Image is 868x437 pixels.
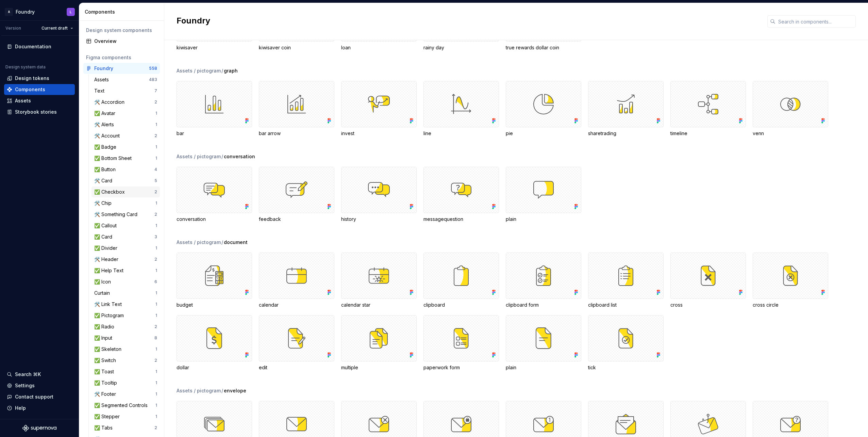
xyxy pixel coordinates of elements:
[91,97,160,108] a: 🛠️ Accordion2
[221,239,223,246] span: /
[177,167,252,223] div: conversation
[177,239,221,246] div: Assets / pictogram
[4,84,75,95] a: Components
[670,253,746,308] div: cross
[423,44,499,51] div: rainy day
[91,153,160,164] a: ✅ Bottom Sheet1
[588,364,664,371] div: tick
[259,315,334,371] div: edit
[155,346,157,352] div: 1
[506,216,581,223] div: plain
[224,239,248,246] span: document
[155,111,157,116] div: 1
[15,97,31,104] div: Assets
[15,382,35,389] div: Settings
[94,323,117,330] div: ✅ Radio
[341,315,417,371] div: multiple
[224,387,246,394] span: envelope
[177,216,252,223] div: conversation
[94,99,127,106] div: 🛠️ Accordion
[94,301,124,308] div: 🛠️ Link Text
[15,43,51,50] div: Documentation
[94,189,128,195] div: ✅ Checkbox
[753,81,828,137] div: venn
[154,257,157,262] div: 2
[259,364,334,371] div: edit
[753,302,828,308] div: cross circle
[91,366,160,377] a: ✅ Toast1
[91,389,160,400] a: 🛠️ Footer1
[775,15,856,28] input: Search in components...
[670,130,746,137] div: timeline
[91,209,160,220] a: 🛠️ Something Card2
[91,254,160,265] a: 🛠️ Header2
[91,164,160,175] a: ✅ Button4
[91,243,160,254] a: ✅ Divider1
[15,371,41,378] div: Search ⌘K
[91,310,160,321] a: ✅ Pictogram1
[753,130,828,137] div: venn
[94,424,115,431] div: ✅ Tabs
[4,403,75,414] button: Help
[154,189,157,195] div: 2
[341,44,417,51] div: loan
[15,405,26,411] div: Help
[177,153,221,160] div: Assets / pictogram
[155,302,157,307] div: 1
[83,63,160,74] a: Foundry558
[16,9,35,15] div: Foundry
[341,302,417,308] div: calendar star
[91,355,160,366] a: ✅ Switch2
[4,73,75,84] a: Design tokens
[91,288,160,298] a: Curtain1
[177,253,252,308] div: budget
[753,253,828,308] div: cross circle
[221,153,223,160] span: /
[94,155,134,162] div: ✅ Bottom Sheet
[91,220,160,231] a: ✅ Callout1
[506,315,581,371] div: plain
[91,108,160,119] a: ✅ Avatar1
[91,265,160,276] a: ✅ Help Text1
[94,76,112,83] div: Assets
[154,133,157,139] div: 2
[91,231,160,242] a: ✅ Card3
[506,44,581,51] div: true rewards dollar coin
[341,216,417,223] div: history
[91,130,160,141] a: 🛠️ Account2
[91,187,160,197] a: ✅ Checkbox2
[341,364,417,371] div: multiple
[224,67,238,74] span: graph
[5,64,46,70] div: Design system data
[94,245,120,252] div: ✅ Divider
[423,302,499,308] div: clipboard
[154,335,157,341] div: 8
[155,144,157,150] div: 1
[91,142,160,152] a: ✅ Badge1
[91,85,160,96] a: Text7
[177,315,252,371] div: dollar
[94,379,120,386] div: ✅ Tooltip
[94,346,124,353] div: ✅ Skeleton
[423,364,499,371] div: paperwork form
[155,313,157,318] div: 1
[94,278,114,285] div: ✅ Icon
[341,81,417,137] div: invest
[91,333,160,343] a: ✅ Input8
[15,86,45,93] div: Components
[155,369,157,374] div: 1
[94,177,115,184] div: 🛠️ Card
[94,335,115,341] div: ✅ Input
[154,167,157,172] div: 4
[91,276,160,287] a: ✅ Icon6
[341,167,417,223] div: history
[259,44,334,51] div: kiwisaver coin
[22,425,56,432] svg: Supernova Logo
[177,67,221,74] div: Assets / pictogram
[177,15,759,26] h2: Foundry
[177,387,221,394] div: Assets / pictogram
[259,253,334,308] div: calendar
[154,358,157,363] div: 2
[91,344,160,355] a: ✅ Skeleton1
